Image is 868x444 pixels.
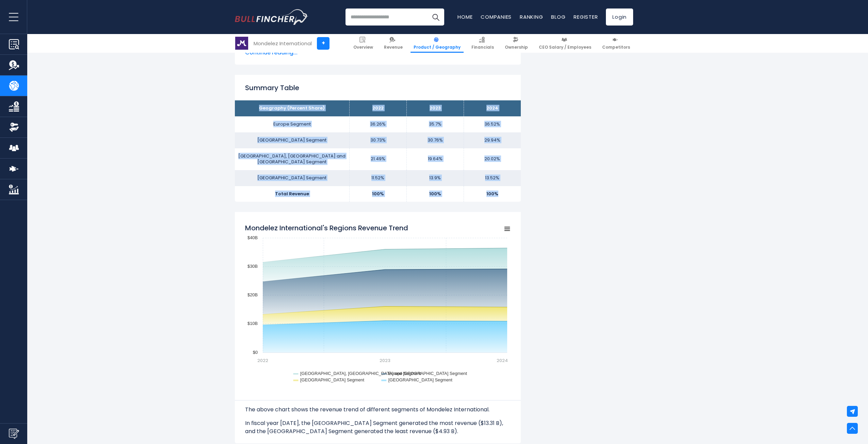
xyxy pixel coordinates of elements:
button: Search [427,9,444,26]
a: CEO Salary / Employees [536,34,594,53]
td: 20.02% [464,148,521,170]
img: Ownership [9,122,19,132]
span: Revenue [384,45,403,50]
text: 2022 [257,357,268,364]
a: Product / Geography [411,34,464,53]
a: Ranking [520,13,543,20]
div: Mondelez International [254,39,312,47]
a: Register [574,13,598,20]
td: 100% [349,186,406,202]
a: Companies [481,13,512,20]
td: 100% [406,186,464,202]
a: + [317,37,329,50]
td: 30.76% [406,132,464,148]
svg: Mondelez International's Regions Revenue Trend [245,220,511,390]
tspan: Mondelez International's Regions Revenue Trend [245,223,408,233]
a: Competitors [599,34,633,53]
span: Ownership [505,45,528,50]
a: Home [457,13,472,20]
td: 19.64% [406,148,464,170]
a: Ownership [502,34,531,53]
span: Overview [353,45,373,50]
td: 36.52% [464,116,521,132]
td: Europe Segment [235,116,349,132]
a: Blog [551,13,565,20]
text: $10B [247,321,258,326]
td: [GEOGRAPHIC_DATA] Segment [235,132,349,148]
td: 11.52% [349,170,406,186]
td: [GEOGRAPHIC_DATA], [GEOGRAPHIC_DATA] and [GEOGRAPHIC_DATA] Segment [235,148,349,170]
a: Revenue [381,34,406,53]
text: [GEOGRAPHIC_DATA], [GEOGRAPHIC_DATA] and [GEOGRAPHIC_DATA] Segment [300,371,467,376]
th: 2024 [464,100,521,116]
td: 21.49% [349,148,406,170]
img: Bullfincher logo [235,9,308,25]
th: Geography (Percent Share) [235,100,349,116]
text: $40B [247,235,258,240]
p: In fiscal year [DATE], the [GEOGRAPHIC_DATA] Segment generated the most revenue ($13.31 B), and t... [245,419,511,435]
text: [GEOGRAPHIC_DATA] Segment [388,377,452,382]
th: 2022 [349,100,406,116]
text: 2023 [380,357,390,364]
text: [GEOGRAPHIC_DATA] Segment [300,377,364,382]
h2: Summary Table [245,83,511,93]
text: Europe Segment [388,371,421,376]
span: Product / Geography [414,45,461,50]
td: Total Revenue [235,186,349,202]
td: 13.9% [406,170,464,186]
span: Continue reading... [245,49,511,57]
td: 100% [464,186,521,202]
td: 13.52% [464,170,521,186]
a: Go to homepage [235,9,308,25]
td: 30.73% [349,132,406,148]
a: Login [606,9,633,26]
p: The above chart shows the revenue trend of different segments of Mondelez International. [245,406,511,414]
text: $20B [247,292,258,297]
td: 29.94% [464,132,521,148]
td: 35.7% [406,116,464,132]
span: Competitors [602,45,630,50]
td: [GEOGRAPHIC_DATA] Segment [235,170,349,186]
span: CEO Salary / Employees [539,45,591,50]
img: MDLZ logo [235,37,248,50]
span: Financials [471,45,494,50]
td: 36.26% [349,116,406,132]
text: 2024 [497,357,508,364]
a: Overview [350,34,376,53]
a: Financials [468,34,497,53]
text: $30B [247,264,258,269]
text: $0 [253,350,258,355]
th: 2023 [406,100,464,116]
